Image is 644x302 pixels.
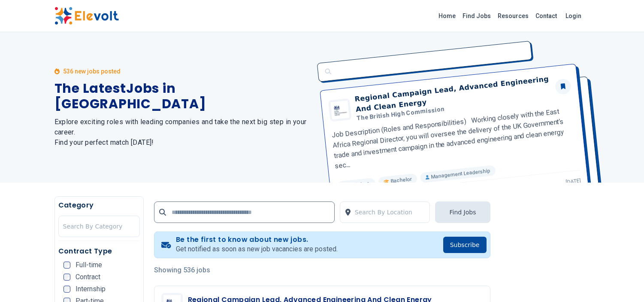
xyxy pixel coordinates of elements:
[76,262,102,268] span: Full-time
[154,265,490,275] p: Showing 536 jobs
[532,9,560,23] a: Contact
[58,246,140,256] h5: Contract Type
[459,9,494,23] a: Find Jobs
[76,286,106,293] span: Internship
[560,7,587,24] a: Login
[435,201,490,223] button: Find Jobs
[443,237,487,253] button: Subscribe
[54,81,312,112] h1: The Latest Jobs in [GEOGRAPHIC_DATA]
[176,235,338,244] h4: Be the first to know about new jobs.
[58,200,140,210] h5: Category
[54,117,312,148] h2: Explore exciting roles with leading companies and take the next big step in your career. Find you...
[435,9,459,23] a: Home
[54,7,119,25] img: Elevolt
[63,67,121,76] p: 536 new jobs posted
[63,274,70,281] input: Contract
[176,244,338,254] p: Get notified as soon as new job vacancies are posted.
[76,274,100,281] span: Contract
[63,262,70,268] input: Full-time
[494,9,532,23] a: Resources
[63,286,70,293] input: Internship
